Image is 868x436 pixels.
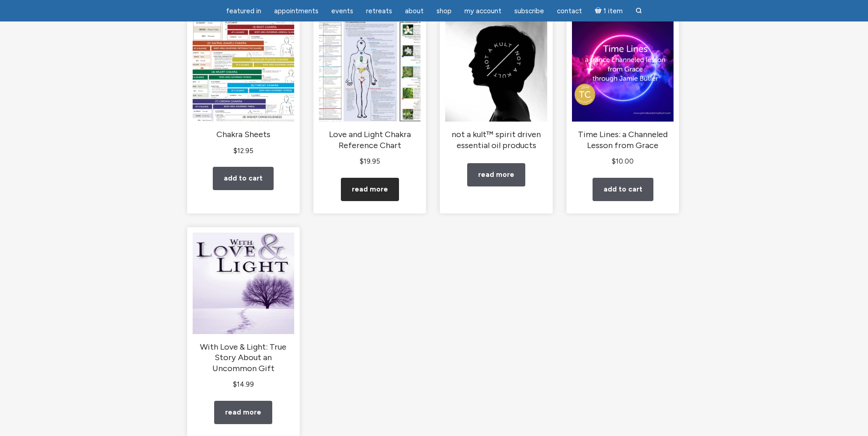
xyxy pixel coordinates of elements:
[572,20,674,122] img: Time Lines: a Channeled Lesson from Grace
[331,7,353,15] span: Events
[593,178,653,201] a: Add to cart: “Time Lines: a Channeled Lesson from Grace”
[319,20,421,167] a: Love and Light Chakra Reference Chart $19.95
[193,342,294,374] h2: With Love & Light: True Story About an Uncommon Gift
[589,1,628,20] a: Cart1 item
[233,147,237,155] span: $
[464,7,501,15] span: My Account
[360,157,364,165] span: $
[193,20,294,122] img: Chakra Sheets
[269,2,324,20] a: Appointments
[595,7,604,15] i: Cart
[445,20,547,122] img: not a kult™ spirit driven essential oil products
[193,129,294,140] h2: Chakra Sheets
[213,167,274,190] a: Add to cart: “Chakra Sheets”
[399,2,429,20] a: About
[514,7,544,15] span: Subscribe
[437,7,452,15] span: Shop
[319,129,421,151] h2: Love and Light Chakra Reference Chart
[326,2,359,20] a: Events
[233,380,254,388] bdi: 14.99
[467,163,525,186] a: Read more about “not a kult™ spirit driven essential oil products”
[604,8,623,15] span: 1 item
[226,7,261,15] span: featured in
[274,7,318,15] span: Appointments
[193,20,294,157] a: Chakra Sheets $12.95
[319,20,421,122] img: Love and Light Chakra Reference Chart
[233,380,237,388] span: $
[445,129,547,151] h2: not a kult™ spirit driven essential oil products
[572,129,674,151] h2: Time Lines: a Channeled Lesson from Grace
[405,7,424,15] span: About
[214,401,272,424] a: Read more about “With Love & Light: True Story About an Uncommon Gift”
[366,7,392,15] span: Retreats
[557,7,582,15] span: Contact
[193,233,294,334] img: With Love & Light: True Story About an Uncommon Gift
[459,2,507,20] a: My Account
[445,20,547,151] a: not a kult™ spirit driven essential oil products
[360,157,380,165] bdi: 19.95
[431,2,457,20] a: Shop
[551,2,588,20] a: Contact
[193,233,294,391] a: With Love & Light: True Story About an Uncommon Gift $14.99
[572,20,674,167] a: Time Lines: a Channeled Lesson from Grace $10.00
[612,157,634,165] bdi: 10.00
[221,2,267,20] a: featured in
[612,157,616,165] span: $
[509,2,550,20] a: Subscribe
[361,2,398,20] a: Retreats
[341,178,399,201] a: Read more about “Love and Light Chakra Reference Chart”
[233,147,253,155] bdi: 12.95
